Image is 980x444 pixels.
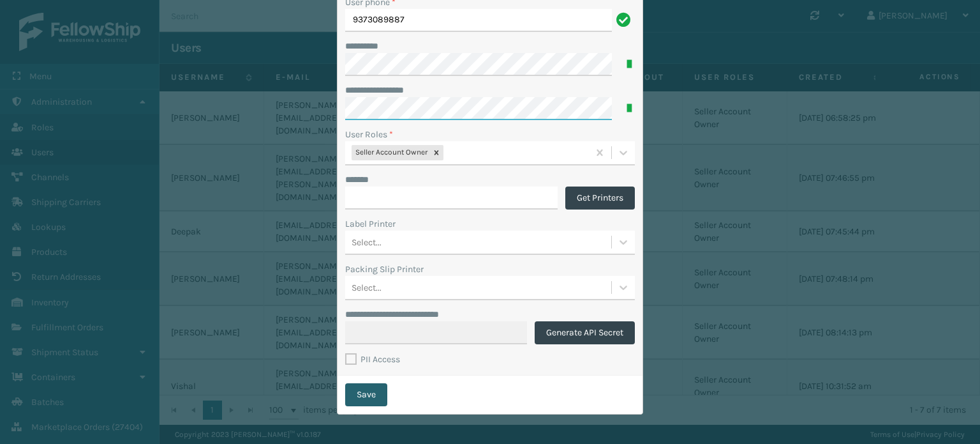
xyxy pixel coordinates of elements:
[352,145,429,160] div: Seller Account Owner
[345,217,396,231] label: Label Printer
[565,187,635,210] button: Get Printers
[345,354,400,365] label: PII Access
[535,321,635,344] button: Generate API Secret
[352,281,382,295] div: Select...
[345,383,387,406] button: Save
[345,263,424,276] label: Packing Slip Printer
[345,128,393,141] label: User Roles
[352,236,382,249] div: Select...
